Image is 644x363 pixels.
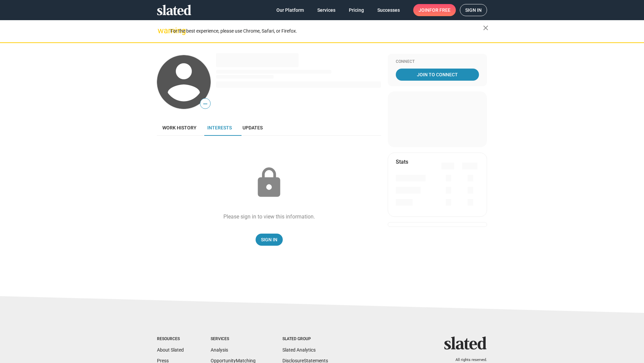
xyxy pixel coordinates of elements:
[396,59,479,65] div: Connect
[276,4,304,16] span: Our Platform
[282,336,328,342] div: Slated Group
[170,27,483,36] div: For the best experience, please use Chrome, Safari, or Firefox.
[413,4,456,16] a: Joinfor free
[396,158,408,165] mat-card-title: Stats
[282,347,316,353] a: Slated Analytics
[271,4,309,16] a: Our Platform
[377,4,400,16] span: Successes
[207,125,232,130] span: Interests
[252,166,286,200] mat-icon: lock
[396,69,479,81] a: Join To Connect
[317,4,335,16] span: Services
[465,4,482,16] span: Sign in
[211,347,228,353] a: Analysis
[157,120,202,136] a: Work history
[256,234,283,246] a: Sign In
[162,125,197,130] span: Work history
[261,234,277,246] span: Sign In
[397,69,478,81] span: Join To Connect
[223,213,315,220] div: Please sign in to view this information.
[157,347,184,353] a: About Slated
[482,24,490,32] mat-icon: close
[343,4,369,16] a: Pricing
[237,120,268,136] a: Updates
[429,4,450,16] span: for free
[200,99,210,108] span: —
[460,4,487,16] a: Sign in
[243,125,263,130] span: Updates
[211,336,256,342] div: Services
[419,4,450,16] span: Join
[157,336,184,342] div: Resources
[158,27,166,35] mat-icon: warning
[202,120,237,136] a: Interests
[372,4,405,16] a: Successes
[349,4,364,16] span: Pricing
[312,4,341,16] a: Services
